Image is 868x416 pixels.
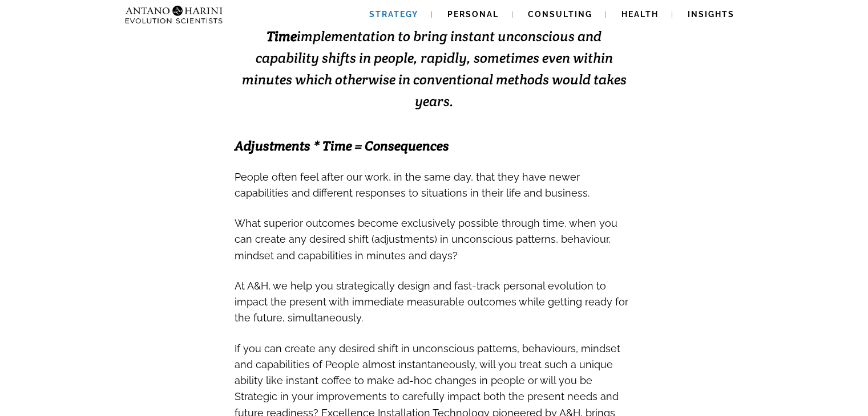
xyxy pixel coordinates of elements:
span: People often feel after our work, in the same day, that they have newer capabilities and differen... [235,171,590,199]
span: Insights [688,10,734,19]
span: Strategy [369,10,418,19]
span: Consulting [528,10,592,19]
span: Health [621,10,659,19]
span: At A&H, we help you strategically design and fast-track personal evolution to impact the present ... [235,280,628,324]
span: Adjustments * Time = Consequences [235,137,449,154]
span: What superior outcomes become exclusively possible through time, when you can create any desired ... [235,217,617,261]
span: Personal [447,10,499,19]
span: Deep insights combined with implementation to bring instant unconscious and capability shifts in ... [242,6,627,110]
